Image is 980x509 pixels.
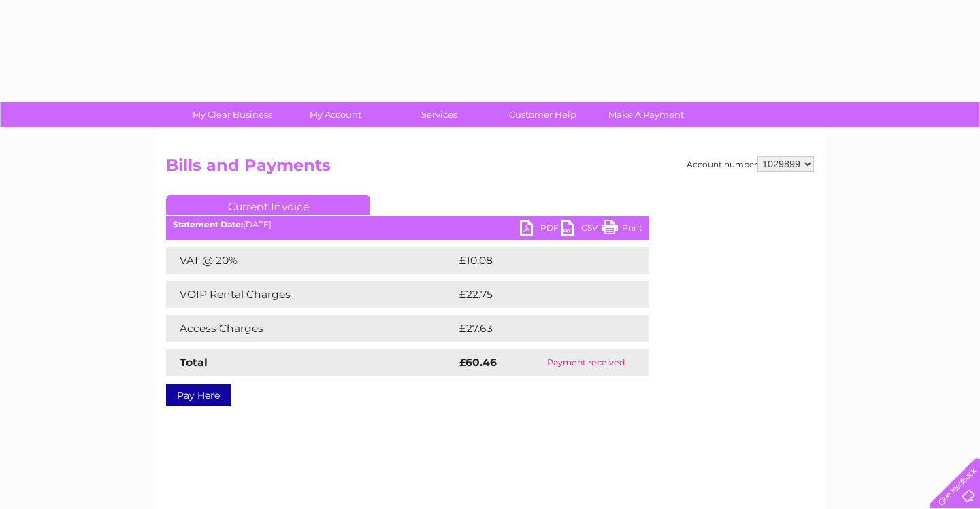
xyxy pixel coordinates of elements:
a: My Clear Business [176,102,289,127]
td: Access Charges [166,315,456,342]
a: Services [383,102,495,127]
td: VOIP Rental Charges [166,281,456,308]
a: PDF [520,220,561,240]
a: Customer Help [487,102,599,127]
a: Make A Payment [590,102,702,127]
a: Print [602,220,642,240]
div: [DATE] [166,220,649,229]
td: £27.63 [456,315,621,342]
a: My Account [280,102,392,127]
td: Payment received [523,349,649,376]
td: VAT @ 20% [166,247,456,274]
strong: £60.46 [459,356,497,369]
strong: Total [180,356,208,369]
td: £10.08 [456,247,621,274]
h2: Bills and Payments [166,156,814,182]
a: Pay Here [166,384,231,406]
b: Statement Date: [173,219,243,229]
a: Current Invoice [166,195,370,215]
div: Account number [687,156,814,172]
a: CSV [561,220,602,240]
td: £22.75 [456,281,621,308]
